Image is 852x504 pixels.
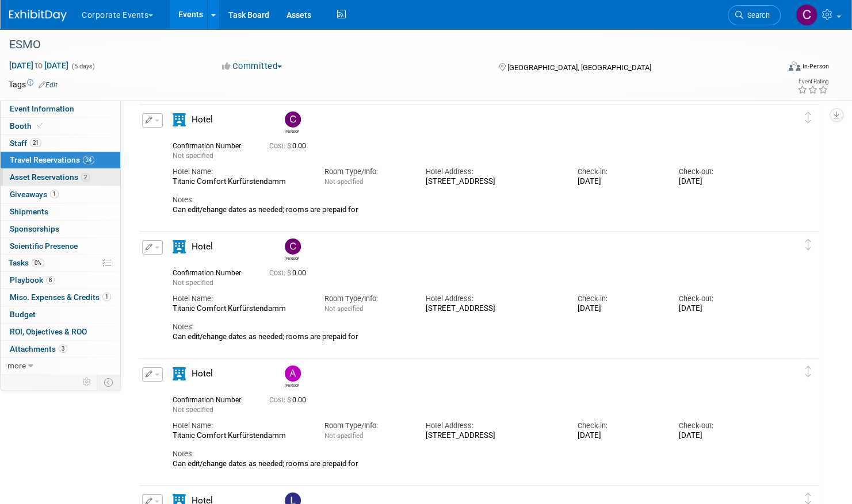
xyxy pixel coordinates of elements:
a: Giveaways1 [1,186,120,203]
span: Hotel [192,241,213,252]
td: Toggle Event Tabs [97,375,121,390]
a: Booth [1,118,120,134]
span: 2 [81,173,90,182]
span: Budget [10,310,36,319]
i: Booth reservation complete [37,122,43,129]
a: Scientific Presence [1,238,120,255]
a: Edit [39,81,58,89]
span: Not specified [173,152,213,160]
a: Travel Reservations24 [1,152,120,168]
img: carmen Ruiz Thous [285,238,301,255]
span: to [33,61,44,70]
div: [DATE] [679,177,763,187]
div: Cornelia Wiese [282,111,302,134]
span: Hotel [192,368,213,379]
div: Notes: [173,195,763,205]
div: [DATE] [578,431,662,441]
div: [DATE] [679,304,763,314]
div: Adrian Wood [282,366,302,388]
a: Tasks0% [1,255,120,271]
a: Budget [1,306,120,323]
div: Hotel Name: [173,294,307,304]
span: 0.00 [269,396,311,404]
span: Shipments [10,207,48,216]
a: Attachments3 [1,341,120,357]
span: more [7,361,26,370]
span: Playbook [10,275,55,284]
div: Check-in: [578,167,662,177]
span: 0.00 [269,142,311,150]
div: Titanic Comfort Kurfürstendamm [173,431,307,441]
div: Event Format [706,60,829,77]
span: 0.00 [269,269,311,277]
div: [STREET_ADDRESS] [426,177,560,187]
div: Notes: [173,449,763,459]
span: Not specified [173,406,213,414]
div: [STREET_ADDRESS] [426,431,560,441]
i: Click and drag to move item [805,366,811,378]
span: Cost: $ [269,269,292,277]
span: Not specified [324,305,363,313]
span: (5 days) [71,63,95,70]
div: In-Person [802,62,829,71]
i: Click and drag to move item [805,112,811,124]
div: [DATE] [578,177,662,187]
span: [GEOGRAPHIC_DATA], [GEOGRAPHIC_DATA] [507,63,651,72]
div: carmen Ruiz Thous [285,255,299,261]
span: [DATE] [DATE] [9,60,69,71]
a: Misc. Expenses & Credits1 [1,289,120,306]
span: Misc. Expenses & Credits [10,293,111,302]
span: 1 [102,293,111,301]
span: Not specified [324,178,363,186]
div: Hotel Address: [426,421,560,431]
div: Room Type/Info: [324,421,408,431]
div: Confirmation Number: [173,138,252,151]
a: Playbook8 [1,272,120,288]
div: Check-in: [578,294,662,304]
div: [STREET_ADDRESS] [426,304,560,314]
span: ROI, Objectives & ROO [10,327,87,336]
div: Can edit/change dates as needed; rooms are prepaid for [173,459,763,468]
a: Asset Reservations2 [1,169,120,186]
span: Event Information [10,104,74,113]
div: Adrian Wood [285,382,299,388]
span: 8 [46,276,55,284]
i: Hotel [173,367,186,380]
a: Sponsorships [1,221,120,237]
div: Check-out: [679,294,763,304]
span: Booth [10,121,45,130]
img: Adrian Wood [285,366,301,382]
div: carmen Ruiz Thous [282,238,302,261]
div: Cornelia Wiese [285,128,299,134]
td: Personalize Event Tab Strip [77,375,97,390]
span: Asset Reservations [10,172,90,182]
div: Hotel Name: [173,167,307,177]
span: Not specified [173,279,213,287]
div: Confirmation Number: [173,393,252,405]
i: Click and drag to move item [805,239,811,251]
span: 3 [59,344,67,353]
span: Scientific Presence [10,241,78,251]
i: Hotel [173,113,186,126]
div: Can edit/change dates as needed; rooms are prepaid for [173,205,763,214]
img: ExhibitDay [9,10,67,21]
div: Can edit/change dates as needed; rooms are prepaid for [173,332,763,341]
span: Search [743,11,770,20]
img: Cornelia Wiese [285,111,301,128]
img: Cornelia Wiese [796,4,817,26]
span: Not specified [324,432,363,440]
div: Event Rating [797,79,828,84]
div: Titanic Comfort Kurfürstendamm [173,304,307,314]
div: Check-out: [679,421,763,431]
img: Format-Inperson.png [789,61,800,71]
div: Hotel Name: [173,421,307,431]
span: Hotel [192,114,213,125]
span: 24 [83,156,94,164]
div: Check-in: [578,421,662,431]
span: Cost: $ [269,142,292,150]
a: Search [728,5,781,25]
td: Tags [9,79,58,90]
a: Shipments [1,203,120,220]
span: Attachments [10,344,67,353]
div: Hotel Address: [426,167,560,177]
